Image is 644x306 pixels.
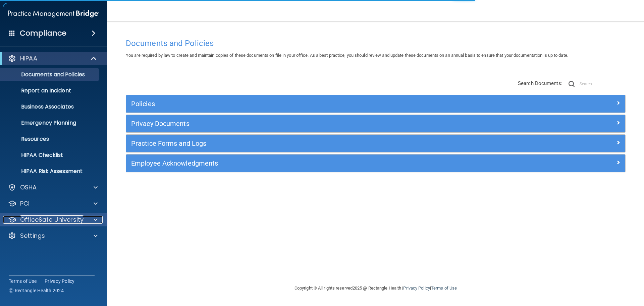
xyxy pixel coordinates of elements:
a: Privacy Documents [131,118,620,129]
span: You are required by law to create and maintain copies of these documents on file in your office. ... [126,53,568,58]
p: Emergency Planning [4,120,96,126]
p: OSHA [20,183,37,191]
h5: Policies [131,100,495,107]
img: PMB logo [8,7,99,20]
input: Search [580,79,626,89]
a: OfficeSafe University [8,216,98,224]
p: PCI [20,200,30,208]
h5: Practice Forms and Logs [131,140,495,147]
span: Search Documents: [518,80,562,86]
a: PCI [8,200,98,208]
p: HIPAA Checklist [4,152,96,159]
div: Copyright © All rights reserved 2025 @ Rectangle Health | | [253,277,498,299]
span: Ⓒ Rectangle Health 2024 [9,287,64,294]
a: Practice Forms and Logs [131,138,620,149]
a: Privacy Policy [45,278,75,285]
p: Documents and Policies [4,71,96,78]
a: Policies [131,98,620,109]
p: Resources [4,136,96,142]
p: Report an Incident [4,87,96,94]
a: Terms of Use [9,278,37,285]
h5: Privacy Documents [131,120,495,127]
h5: Employee Acknowledgments [131,160,495,167]
a: Privacy Policy [403,286,430,291]
img: ic-search.3b580494.png [569,81,575,87]
a: HIPAA [8,54,97,62]
a: OSHA [8,183,98,191]
h4: Compliance [20,29,66,38]
p: Settings [20,232,45,240]
a: Settings [8,232,98,240]
p: Business Associates [4,103,96,110]
h4: Documents and Policies [126,39,626,48]
p: HIPAA [20,54,37,62]
a: Terms of Use [431,286,457,291]
iframe: Drift Widget Chat Controller [528,258,636,285]
p: OfficeSafe University [20,216,84,224]
a: Employee Acknowledgments [131,158,620,169]
p: HIPAA Risk Assessment [4,168,96,175]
